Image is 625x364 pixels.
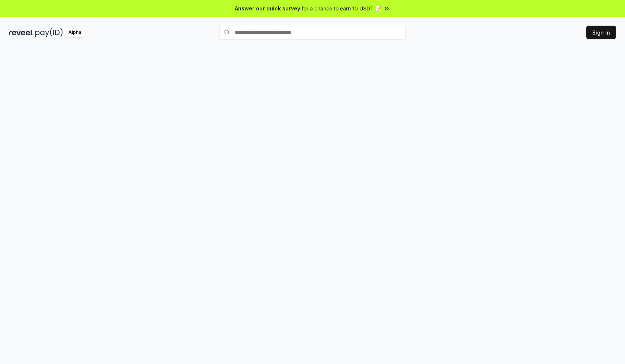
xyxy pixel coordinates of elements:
[64,28,85,37] div: Alpha
[302,4,381,12] span: for a chance to earn 10 USDT 📝
[9,28,34,37] img: reveel_dark
[235,4,300,12] span: Answer our quick survey
[586,26,616,39] button: Sign In
[35,28,63,37] img: pay_id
